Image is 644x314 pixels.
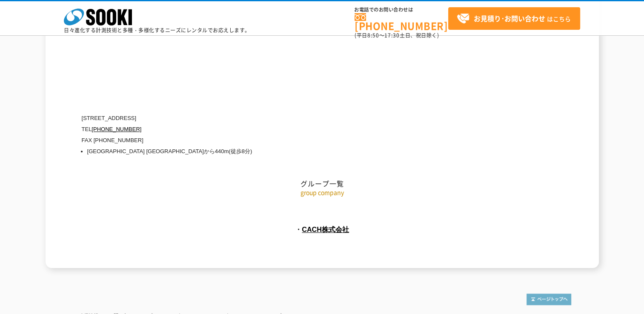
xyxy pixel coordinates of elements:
strong: お見積り･お問い合わせ [474,13,545,23]
h2: グループ一覧 [73,94,571,188]
a: [PHONE_NUMBER] [355,13,448,31]
span: 8:50 [367,31,379,39]
a: [PHONE_NUMBER] [92,126,141,132]
p: 日々進化する計測技術と多種・多様化するニーズにレンタルでお応えします。 [64,28,250,33]
p: group company [73,188,571,197]
li: [GEOGRAPHIC_DATA] [GEOGRAPHIC_DATA]から440m(徒歩8分) [87,146,490,157]
span: 17:30 [384,31,400,39]
p: ・ [73,223,571,236]
img: トップページへ [527,294,571,305]
a: お見積り･お問い合わせはこちら [448,7,580,30]
p: FAX [PHONE_NUMBER] [82,135,490,146]
span: お電話でのお問い合わせは [355,7,448,12]
p: [STREET_ADDRESS] [82,113,490,124]
a: CACH株式会社 [302,226,349,233]
span: (平日 ～ 土日、祝日除く) [355,31,439,39]
span: はこちら [457,12,571,25]
p: TEL [82,124,490,135]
